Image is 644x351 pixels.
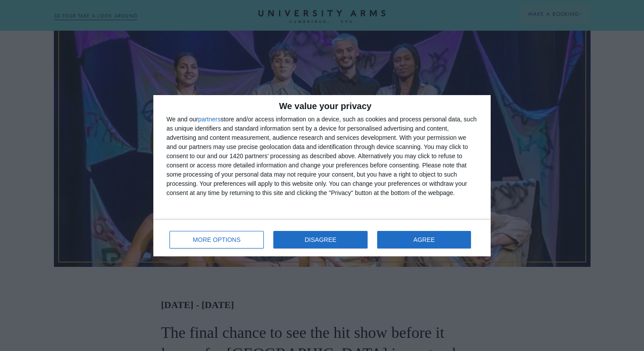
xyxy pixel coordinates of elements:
[305,237,336,243] span: DISAGREE
[170,231,264,248] button: MORE OPTIONS
[166,102,478,110] h2: We value your privacy
[193,237,241,243] span: MORE OPTIONS
[166,115,478,198] div: We and our store and/or access information on a device, such as cookies and process personal data...
[377,231,471,248] button: AGREE
[414,237,435,243] span: AGREE
[153,95,491,256] div: qc-cmp2-ui
[273,231,368,248] button: DISAGREE
[198,116,220,122] button: partners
